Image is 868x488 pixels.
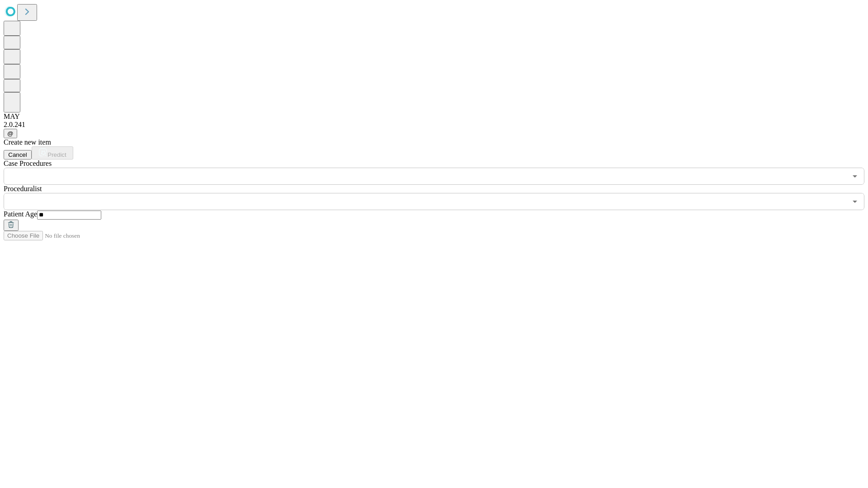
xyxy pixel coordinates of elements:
[47,151,66,158] span: Predict
[4,138,51,146] span: Create new item
[4,150,32,160] button: Cancel
[4,121,864,129] div: 2.0.241
[849,195,861,208] button: Open
[849,170,861,183] button: Open
[8,151,27,158] span: Cancel
[4,210,37,218] span: Patient Age
[4,129,17,138] button: @
[4,113,864,121] div: MAY
[4,160,52,167] span: Scheduled Procedure
[32,146,73,160] button: Predict
[4,185,42,192] span: Proceduralist
[7,130,14,137] span: @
